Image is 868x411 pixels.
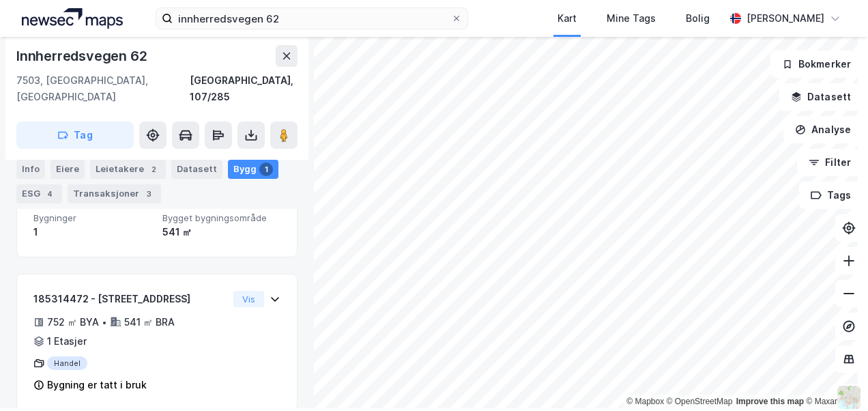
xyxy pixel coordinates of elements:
div: Datasett [171,160,222,179]
button: Datasett [779,83,863,111]
div: 185314472 - [STREET_ADDRESS] [33,291,228,307]
div: 2 [147,162,160,176]
div: Bolig [686,10,710,27]
button: Tag [16,122,134,149]
iframe: Chat Widget [800,345,868,411]
a: OpenStreetMap [667,397,733,406]
div: Mine Tags [607,10,656,27]
div: Transaksjoner [68,184,161,203]
div: 541 ㎡ BRA [124,314,175,330]
div: 752 ㎡ BYA [47,314,99,330]
div: ESG [16,184,62,203]
div: [PERSON_NAME] [747,10,824,27]
div: Info [16,160,45,179]
div: 541 ㎡ [162,224,280,240]
div: Innherredsvegen 62 [16,45,149,67]
div: [GEOGRAPHIC_DATA], 107/285 [190,72,298,105]
div: Bygg [228,160,278,179]
button: Vis [233,291,264,307]
span: Bygninger [33,212,151,224]
div: Kart [558,10,577,27]
div: • [102,317,107,328]
div: 3 [142,187,156,201]
div: Bygning er tatt i bruk [47,377,147,393]
button: Bokmerker [770,51,863,78]
button: Filter [797,149,863,176]
div: 1 [259,162,273,176]
div: 7503, [GEOGRAPHIC_DATA], [GEOGRAPHIC_DATA] [16,72,190,105]
div: Eiere [50,160,85,179]
a: Mapbox [626,397,664,406]
div: 4 [43,187,57,201]
button: Analyse [783,116,863,143]
a: Improve this map [736,397,804,406]
span: Bygget bygningsområde [162,212,280,224]
button: Tags [799,182,863,209]
img: logo.a4113a55bc3d86da70a041830d287a7e.svg [22,8,123,29]
input: Søk på adresse, matrikkel, gårdeiere, leietakere eller personer [173,8,450,29]
div: Leietakere [90,160,166,179]
div: 1 Etasjer [47,333,87,350]
div: 1 [33,224,151,240]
